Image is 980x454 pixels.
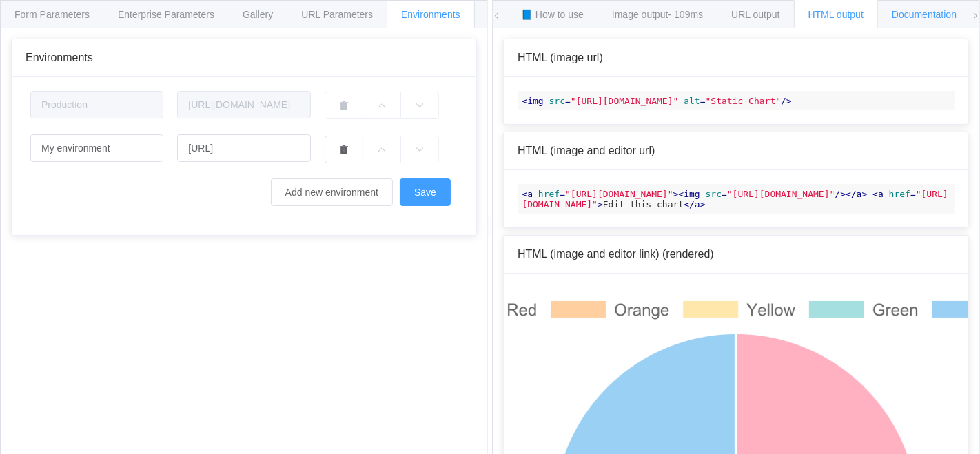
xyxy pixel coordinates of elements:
span: alt [684,96,700,106]
span: img [527,96,543,106]
span: < = > [522,189,679,199]
span: < = /> [679,189,846,199]
span: Form Parameters [14,9,90,20]
span: "[URL][DOMAIN_NAME]" [571,96,679,106]
span: a [857,189,862,199]
span: "[URL][DOMAIN_NAME]" [565,189,673,199]
span: </ > [846,189,867,199]
span: Gallery [243,9,273,20]
span: a [878,189,884,199]
span: Enterprise Parameters [118,9,214,20]
span: img [684,189,700,199]
span: "[URL][DOMAIN_NAME]" [727,189,835,199]
span: < = = /> [522,96,792,106]
code: Edit this chart [518,184,955,214]
span: Environments [25,52,93,63]
button: Save [400,178,451,206]
span: HTML (image url) [518,52,603,63]
span: a [527,189,533,199]
button: Add new environment [271,178,393,206]
span: Documentation [892,9,957,20]
span: HTML (image and editor url) [518,145,655,156]
span: URL Parameters [301,9,373,20]
span: URL output [731,9,779,20]
span: a [695,199,700,209]
span: src [706,189,722,199]
span: HTML output [808,9,864,20]
span: Save [414,187,436,198]
span: src [549,96,565,106]
span: - 109ms [668,9,704,20]
span: href [889,189,910,199]
span: 📘 How to use [521,9,584,20]
span: "Static Chart" [706,96,782,106]
span: </ > [684,199,705,209]
span: href [538,189,560,199]
span: < = > [522,189,948,209]
span: Image output [612,9,703,20]
span: HTML (image and editor link) (rendered) [518,248,714,260]
span: "[URL][DOMAIN_NAME]" [522,189,948,209]
span: Environments [401,9,460,20]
